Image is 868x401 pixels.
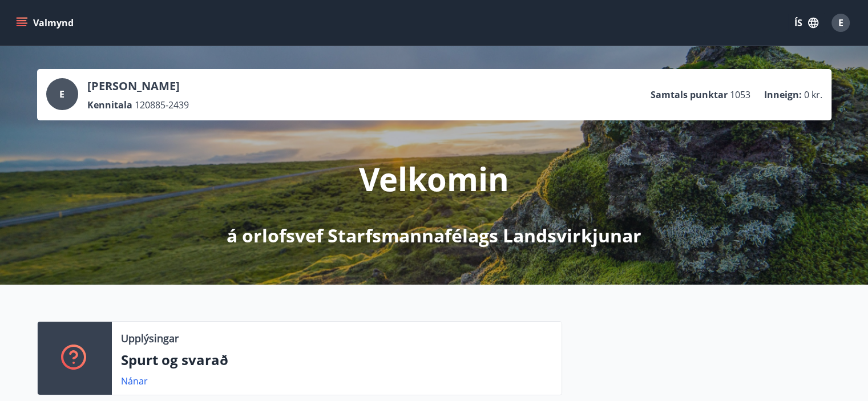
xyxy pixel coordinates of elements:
p: Samtals punktar [651,88,728,101]
p: Kennitala [87,99,132,111]
span: E [59,88,64,100]
span: 1053 [730,88,750,101]
p: Inneign : [764,88,802,101]
p: [PERSON_NAME] [87,78,189,94]
span: E [838,17,843,29]
button: ÍS [788,13,825,33]
p: Upplýsingar [121,331,179,346]
p: á orlofsvef Starfsmannafélags Landsvirkjunar [227,223,641,248]
button: E [827,9,854,37]
span: 120885-2439 [135,99,189,111]
button: menu [14,13,78,33]
a: Nánar [121,375,148,387]
p: Velkomin [359,157,509,200]
span: 0 kr. [804,88,822,101]
p: Spurt og svarað [121,350,552,370]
